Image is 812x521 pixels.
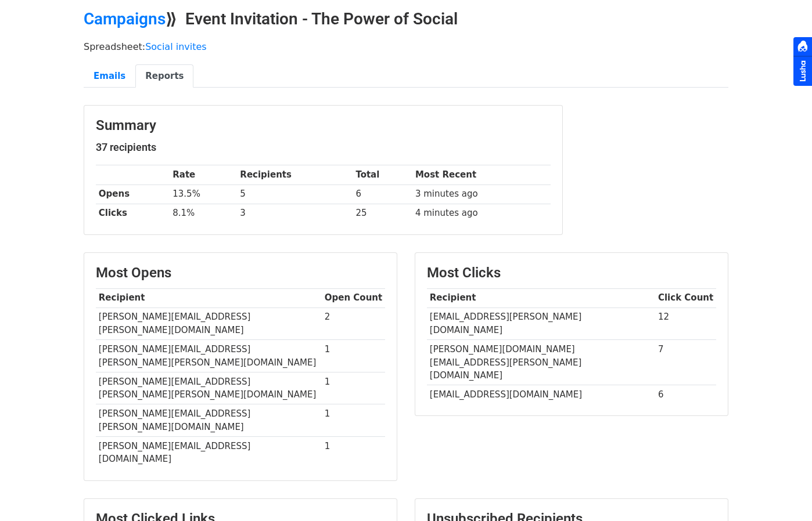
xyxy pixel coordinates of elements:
[84,41,728,53] p: Spreadsheet:
[427,385,655,404] td: [EMAIL_ADDRESS][DOMAIN_NAME]
[84,9,166,28] a: Campaigns
[655,288,716,307] th: Click Count
[427,265,716,281] h3: Most Clicks
[353,184,413,204] td: 6
[96,288,322,307] th: Recipient
[145,41,206,52] a: Social invites
[412,165,551,184] th: Most Recent
[412,204,551,223] td: 4 minutes ago
[322,372,385,404] td: 1
[322,288,385,307] th: Open Count
[135,64,193,88] a: Reports
[322,404,385,437] td: 1
[96,404,322,437] td: [PERSON_NAME][EMAIL_ADDRESS][PERSON_NAME][DOMAIN_NAME]
[96,184,170,204] th: Opens
[412,184,551,204] td: 3 minutes ago
[238,165,353,184] th: Recipients
[238,184,353,204] td: 5
[322,340,385,372] td: 1
[655,340,716,385] td: 7
[170,184,237,204] td: 13.5%
[170,204,237,223] td: 8.1%
[427,288,655,307] th: Recipient
[96,307,322,340] td: [PERSON_NAME][EMAIL_ADDRESS][PERSON_NAME][DOMAIN_NAME]
[655,385,716,404] td: 6
[96,204,170,223] th: Clicks
[238,204,353,223] td: 3
[322,437,385,469] td: 1
[96,437,322,469] td: [PERSON_NAME][EMAIL_ADDRESS][DOMAIN_NAME]
[655,307,716,340] td: 12
[96,117,551,134] h3: Summary
[96,141,551,154] h5: 37 recipients
[322,307,385,340] td: 2
[96,265,385,281] h3: Most Opens
[353,165,413,184] th: Total
[96,372,322,404] td: [PERSON_NAME][EMAIL_ADDRESS][PERSON_NAME][PERSON_NAME][DOMAIN_NAME]
[84,9,728,29] h2: ⟫ Event Invitation - The Power of Social
[754,465,812,521] iframe: Chat Widget
[427,307,655,340] td: [EMAIL_ADDRESS][PERSON_NAME][DOMAIN_NAME]
[96,340,322,372] td: [PERSON_NAME][EMAIL_ADDRESS][PERSON_NAME][PERSON_NAME][DOMAIN_NAME]
[427,340,655,385] td: [PERSON_NAME][DOMAIN_NAME][EMAIL_ADDRESS][PERSON_NAME][DOMAIN_NAME]
[170,165,237,184] th: Rate
[353,204,413,223] td: 25
[84,64,135,88] a: Emails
